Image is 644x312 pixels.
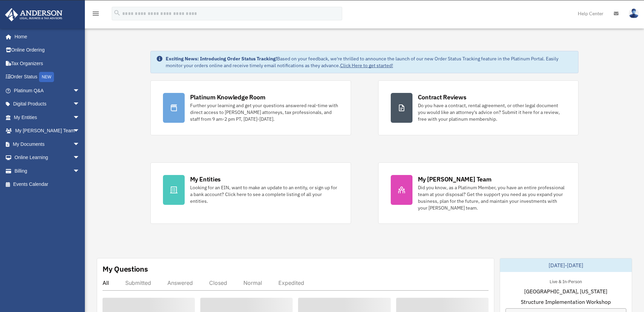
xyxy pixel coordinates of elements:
[73,124,87,138] span: arrow_drop_down
[190,93,265,101] div: Platinum Knowledge Room
[378,162,579,224] a: My [PERSON_NAME] Team Did you know, as a Platinum Member, you have an entire professional team at...
[103,264,148,274] div: My Questions
[278,279,304,286] div: Expedited
[92,9,100,18] i: menu
[418,93,466,101] div: Contract Reviews
[5,164,90,178] a: Billingarrow_drop_down
[73,151,87,165] span: arrow_drop_down
[73,111,87,124] span: arrow_drop_down
[418,175,492,183] div: My [PERSON_NAME] Team
[243,279,262,286] div: Normal
[73,137,87,151] span: arrow_drop_down
[5,137,90,151] a: My Documentsarrow_drop_down
[150,80,351,135] a: Platinum Knowledge Room Further your learning and get your questions answered real-time with dire...
[150,162,351,224] a: My Entities Looking for an EIN, want to make an update to an entity, or sign up for a bank accoun...
[544,277,587,285] div: Live & In-Person
[113,9,121,17] i: search
[5,43,90,57] a: Online Ordering
[5,30,87,43] a: Home
[3,8,65,21] img: Anderson Advisors Platinum Portal
[73,84,87,98] span: arrow_drop_down
[521,298,611,306] span: Structure Implementation Workshop
[166,56,277,62] strong: Exciting News: Introducing Order Status Tracking!
[209,279,227,286] div: Closed
[5,124,90,138] a: My [PERSON_NAME] Teamarrow_drop_down
[73,164,87,178] span: arrow_drop_down
[190,184,338,204] div: Looking for an EIN, want to make an update to an entity, or sign up for a bank account? Click her...
[190,102,338,122] div: Further your learning and get your questions answered real-time with direct access to [PERSON_NAM...
[5,111,90,124] a: My Entitiesarrow_drop_down
[5,84,90,97] a: Platinum Q&Aarrow_drop_down
[103,279,109,286] div: All
[378,80,579,135] a: Contract Reviews Do you have a contract, rental agreement, or other legal document you would like...
[166,55,573,69] div: Based on your feedback, we're thrilled to announce the launch of our new Order Status Tracking fe...
[629,8,639,18] img: User Pic
[39,72,54,82] div: NEW
[73,97,87,111] span: arrow_drop_down
[418,102,566,122] div: Do you have a contract, rental agreement, or other legal document you would like an attorney's ad...
[5,151,90,164] a: Online Learningarrow_drop_down
[5,70,90,84] a: Order StatusNEW
[524,287,607,295] span: [GEOGRAPHIC_DATA], [US_STATE]
[167,279,193,286] div: Answered
[190,175,221,183] div: My Entities
[418,184,566,211] div: Did you know, as a Platinum Member, you have an entire professional team at your disposal? Get th...
[340,62,393,69] a: Click Here to get started!
[500,258,632,272] div: [DATE]-[DATE]
[5,57,90,70] a: Tax Organizers
[5,178,90,191] a: Events Calendar
[92,12,100,18] a: menu
[125,279,151,286] div: Submitted
[5,97,90,111] a: Digital Productsarrow_drop_down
